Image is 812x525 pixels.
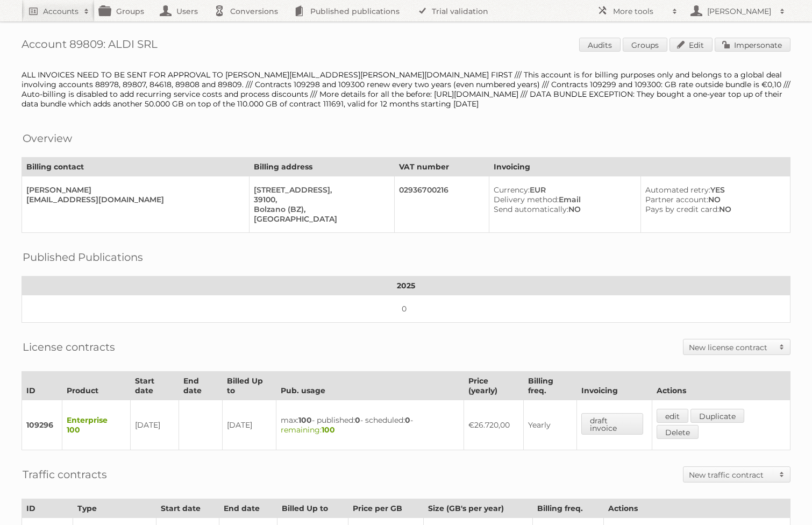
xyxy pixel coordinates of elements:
[281,425,335,435] span: remaining:
[276,400,464,450] td: max: - published: - scheduled: -
[26,185,240,195] div: [PERSON_NAME]
[156,499,219,518] th: Start date
[576,372,652,400] th: Invoicing
[254,214,386,224] div: [GEOGRAPHIC_DATA]
[494,195,559,204] span: Delivery method:
[669,38,713,52] a: Edit
[613,6,667,17] h2: More tools
[657,425,699,439] a: Delete
[405,415,410,425] strong: 0
[254,185,386,195] div: [STREET_ADDRESS],
[254,195,386,204] div: 39100,
[179,372,222,400] th: End date
[645,195,781,204] div: NO
[395,176,489,233] td: 02936700216
[494,195,631,204] div: Email
[704,6,774,17] h2: [PERSON_NAME]
[62,400,131,450] td: Enterprise 100
[73,499,156,518] th: Type
[489,158,790,176] th: Invoicing
[22,372,62,400] th: ID
[219,499,277,518] th: End date
[652,372,790,400] th: Actions
[62,372,131,400] th: Product
[645,204,781,214] div: NO
[222,400,276,450] td: [DATE]
[131,400,179,450] td: [DATE]
[395,158,489,176] th: VAT number
[603,499,790,518] th: Actions
[494,204,568,214] span: Send automatically:
[623,38,667,52] a: Groups
[254,204,386,214] div: Bolzano (BZ),
[22,295,790,323] td: 0
[23,130,72,146] h2: Overview
[715,38,790,52] a: Impersonate
[355,415,360,425] strong: 0
[689,470,774,480] h2: New traffic contract
[494,185,631,195] div: EUR
[222,372,276,400] th: Billed Up to
[348,499,424,518] th: Price per GB
[683,467,790,482] a: New traffic contract
[523,372,576,400] th: Billing freq.
[657,409,688,423] a: edit
[22,70,790,109] div: ALL INVOICES NEED TO BE SENT FOR APPROVAL TO [PERSON_NAME][EMAIL_ADDRESS][PERSON_NAME][DOMAIN_NAM...
[581,413,644,435] a: draft invoice
[683,339,790,354] a: New license contract
[23,339,115,355] h2: License contracts
[533,499,603,518] th: Billing freq.
[131,372,179,400] th: Start date
[26,195,240,204] div: [EMAIL_ADDRESS][DOMAIN_NAME]
[276,372,464,400] th: Pub. usage
[645,195,708,204] span: Partner account:
[494,204,631,214] div: NO
[298,415,312,425] strong: 100
[689,342,774,353] h2: New license contract
[277,499,348,518] th: Billed Up to
[22,38,790,54] h1: Account 89809: ALDI SRL
[23,466,107,483] h2: Traffic contracts
[464,400,523,450] td: €26.720,00
[22,158,250,176] th: Billing contact
[464,372,523,400] th: Price (yearly)
[494,185,530,195] span: Currency:
[22,400,62,450] td: 109296
[249,158,395,176] th: Billing address
[774,467,790,482] span: Toggle
[322,425,335,435] strong: 100
[22,499,73,518] th: ID
[690,409,744,423] a: Duplicate
[22,276,790,295] th: 2025
[774,339,790,354] span: Toggle
[424,499,533,518] th: Size (GB's per year)
[645,185,710,195] span: Automated retry:
[645,204,719,214] span: Pays by credit card:
[523,400,576,450] td: Yearly
[645,185,781,195] div: YES
[579,38,621,52] a: Audits
[23,249,143,265] h2: Published Publications
[43,6,79,17] h2: Accounts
